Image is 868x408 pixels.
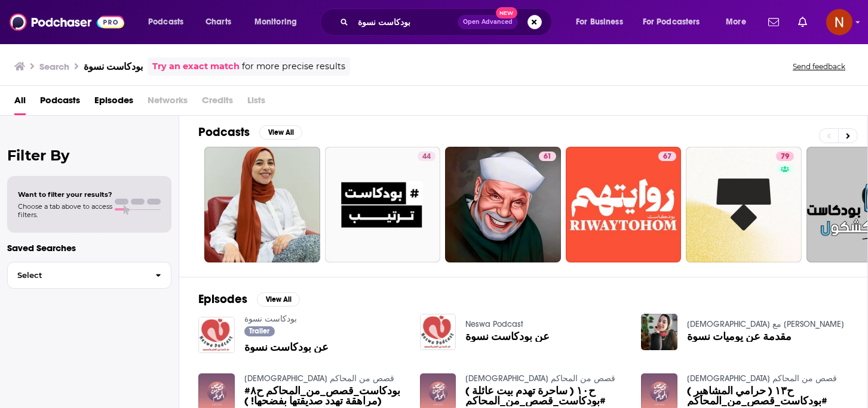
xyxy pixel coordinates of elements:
[463,19,513,25] span: Open Advanced
[14,91,26,115] a: All
[793,12,812,32] a: Show notifications dropdown
[10,11,124,33] img: Podchaser - Follow, Share and Rate Podcasts
[458,15,518,29] button: Open AdvancedNew
[244,314,297,324] a: بودكاست نسوة
[726,14,746,30] span: More
[544,151,551,163] span: 61
[242,60,345,73] span: for more precise results
[18,190,112,199] span: Want to filter your results?
[687,332,792,342] a: مقدمة عن يوميات نسوة
[539,152,556,161] a: 61
[643,14,700,30] span: For Podcasters
[244,386,406,406] a: #بودكاست_قصص_من_المحاكم ح٨ (مراهقة تهدد صديقتها بفضحها! )
[789,61,849,72] button: Send feedback
[635,13,717,32] button: open menu
[7,147,171,164] h2: Filter By
[40,91,80,115] a: Podcasts
[94,91,133,115] a: Episodes
[246,13,312,32] button: open menu
[198,125,302,140] a: PodcastsView All
[568,13,638,32] button: open menu
[152,60,240,73] a: Try an exact match
[445,147,561,262] a: 61
[776,152,794,161] a: 79
[465,319,523,329] a: Neswa Podcast
[687,373,837,384] a: بودكاست قصص من المحاكم
[496,7,517,18] span: New
[465,386,627,406] a: ( ساحرة تهدم بيت عائلة ) ح١٠ #بودكاست_قصص_من_المحاكم
[7,242,171,254] p: Saved Searches
[325,147,441,262] a: 44
[641,314,677,350] img: مقدمة عن يوميات نسوة
[420,314,456,350] img: عن بودكاست نسوة
[247,91,265,115] span: Lists
[257,292,300,307] button: View All
[566,147,682,262] a: 67
[244,373,394,384] a: بودكاست قصص من المحاكم
[418,152,435,161] a: 44
[198,292,247,307] h2: Episodes
[7,262,171,289] button: Select
[465,373,615,384] a: بودكاست قصص من المحاكم
[39,61,69,72] h3: Search
[198,317,235,353] img: عن بودكاست نسوة
[140,13,199,32] button: open menu
[148,91,188,115] span: Networks
[663,151,671,163] span: 67
[781,151,789,163] span: 79
[826,9,852,35] button: Show profile menu
[826,9,852,35] img: User Profile
[826,9,852,35] span: Logged in as AdelNBM
[18,202,112,219] span: Choose a tab above to access filters.
[84,61,143,72] h3: بودكاست نسوة
[8,271,146,279] span: Select
[686,147,802,262] a: 79
[198,125,250,140] h2: Podcasts
[465,332,550,342] a: عن بودكاست نسوة
[687,319,844,329] a: بودكاست مع ياسمين
[202,91,233,115] span: Credits
[332,8,563,36] div: Search podcasts, credits, & more...
[198,292,300,307] a: EpisodesView All
[148,14,183,30] span: Podcasts
[658,152,676,161] a: 67
[687,386,848,406] a: ( حرامي المشاهير ) ح١٣ #بودكاست_قصص_من_المحاكم
[249,327,269,335] span: Trailer
[254,14,297,30] span: Monitoring
[206,14,231,30] span: Charts
[353,13,458,32] input: Search podcasts, credits, & more...
[576,14,623,30] span: For Business
[717,13,761,32] button: open menu
[259,125,302,140] button: View All
[763,12,784,32] a: Show notifications dropdown
[198,13,238,32] a: Charts
[244,342,329,353] a: عن بودكاست نسوة
[422,151,431,163] span: 44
